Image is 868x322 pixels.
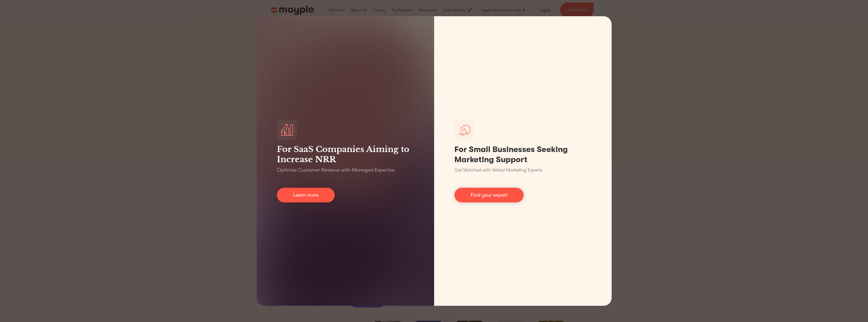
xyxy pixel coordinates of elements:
[277,188,335,202] a: Learn more
[454,167,542,174] p: Get Matched with Vetted Marketing Experts
[277,166,395,174] p: Optimize Customer Revenue with Managed Expertise
[454,188,524,202] a: Find your expert
[454,144,591,165] h1: For Small Businesses Seeking Marketing Support
[277,144,414,164] h3: For SaaS Companies Aiming to Increase NRR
